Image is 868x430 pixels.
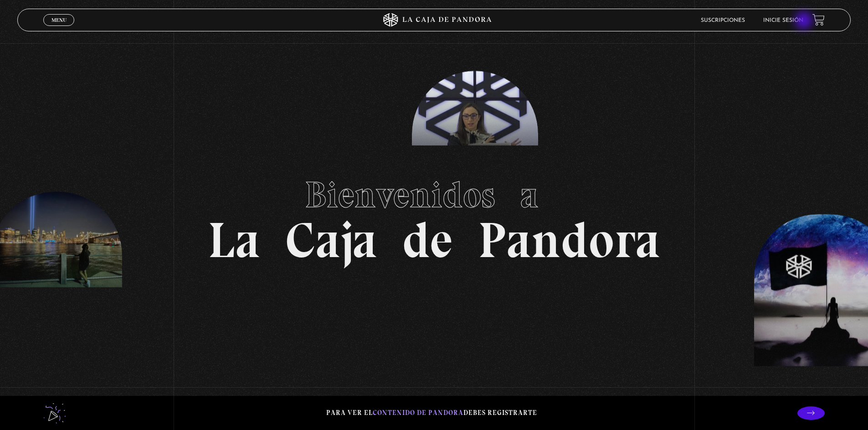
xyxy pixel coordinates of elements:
[701,18,745,23] a: Suscripciones
[51,17,67,23] span: Menu
[763,18,803,23] a: Inicie sesión
[373,409,463,417] span: contenido de Pandora
[305,173,564,217] span: Bienvenidos a
[48,25,70,31] span: Cerrar
[326,407,537,419] p: Para ver el debes registrarte
[812,14,825,26] a: View your shopping cart
[208,165,660,265] h1: La Caja de Pandora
